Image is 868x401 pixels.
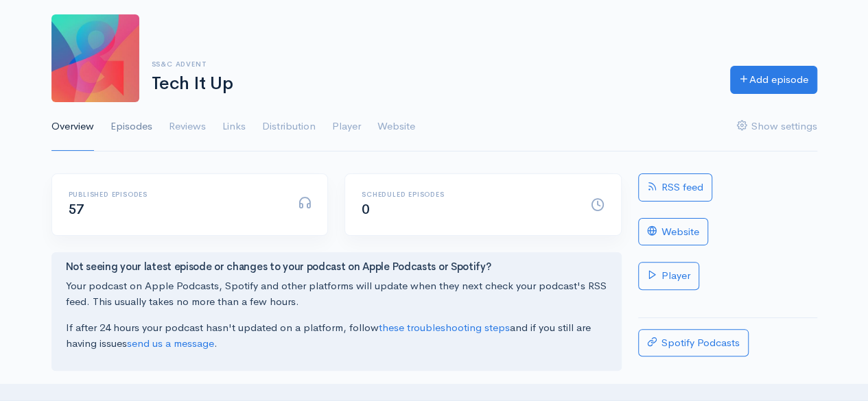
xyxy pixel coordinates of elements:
span: 0 [362,201,370,218]
a: send us a message [127,337,214,350]
a: Player [638,262,699,290]
a: Website [638,218,708,246]
a: Spotify Podcasts [638,329,749,357]
a: Reviews [169,102,206,151]
h4: Not seeing your latest episode or changes to your podcast on Apple Podcasts or Spotify? [66,261,607,273]
a: Links [222,102,246,151]
h1: Tech It Up [152,74,714,94]
p: Your podcast on Apple Podcasts, Spotify and other platforms will update when they next check your... [66,278,607,309]
h6: Scheduled episodes [362,191,574,198]
a: Player [332,102,361,151]
a: these troubleshooting steps [379,321,510,334]
p: If after 24 hours your podcast hasn't updated on a platform, follow and if you still are having i... [66,320,607,351]
a: Overview [51,102,94,151]
a: Distribution [262,102,316,151]
a: RSS feed [638,173,712,202]
a: Episodes [110,102,152,151]
h6: Published episodes [69,191,281,198]
h6: SS&C Advent [152,60,714,68]
span: 57 [69,201,84,218]
a: Add episode [730,66,817,94]
a: Show settings [737,102,817,151]
a: Website [377,102,415,151]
